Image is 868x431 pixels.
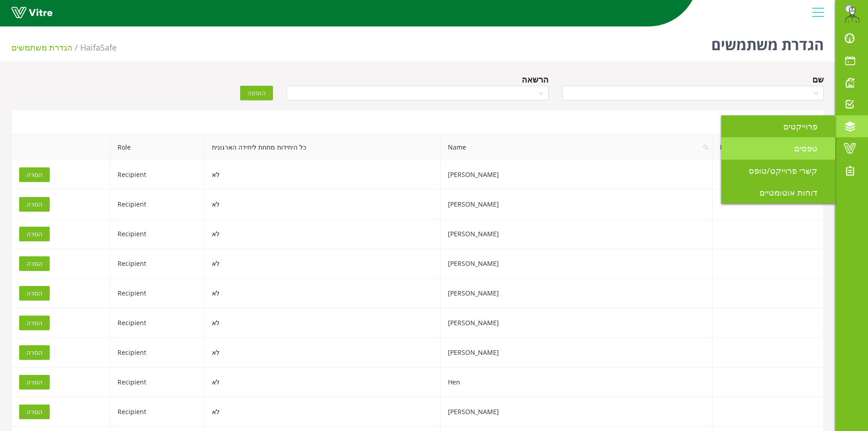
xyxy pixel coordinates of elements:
button: הסרה [19,316,50,330]
td: [PERSON_NAME] [441,249,713,279]
button: הסרה [19,256,50,271]
td: לא [205,249,441,279]
span: Recipient [118,348,146,357]
button: הסרה [19,227,50,241]
span: הסרה [26,377,42,387]
td: [PERSON_NAME] [441,219,713,249]
span: Recipient [118,378,146,386]
span: Recipient [118,229,146,238]
span: Name [441,135,713,160]
span: הסרה [26,199,42,209]
img: da32df7d-b9e3-429d-8c5c-2e32c797c474.png [843,5,861,23]
span: פרוייקטים [783,121,828,132]
th: Role [110,135,205,160]
span: Recipient [118,318,146,327]
td: [PERSON_NAME] [441,308,713,338]
td: Hen [441,368,713,397]
a: טפסים [721,137,835,159]
span: Recipient [118,289,146,297]
span: הסרה [26,407,42,417]
td: [PERSON_NAME] [441,279,713,308]
td: לא [205,219,441,249]
td: [PERSON_NAME] [441,397,713,427]
button: הוספה [240,86,273,100]
li: הגדרת משתמשים [11,41,80,54]
a: קשרי פרוייקט/טופס [721,160,835,182]
div: הרשאה [522,73,549,86]
span: Recipient [118,200,146,208]
span: הסרה [26,229,42,239]
td: לא [205,397,441,427]
span: הסרה [26,348,42,358]
button: הסרה [19,286,50,301]
a: דוחות אוטומטיים [721,182,835,203]
span: הסרה [26,288,42,298]
span: search [700,135,713,160]
td: [PERSON_NAME] [441,190,713,219]
span: דוחות אוטומטיים [760,187,828,198]
span: קשרי פרוייקט/טופס [749,165,828,176]
span: הסרה [26,259,42,269]
span: 151 [80,42,117,53]
span: טפסים [794,143,828,154]
button: הסרה [19,345,50,360]
th: כל היחידות מתחת ליחידה הארגונית [205,135,441,160]
div: שם [812,73,824,86]
th: External Id [713,135,824,160]
td: [PERSON_NAME] [441,338,713,368]
button: הסרה [19,375,50,389]
span: הסרה [26,170,42,180]
td: לא [205,279,441,308]
td: לא [205,190,441,219]
button: הסרה [19,405,50,419]
span: הסרה [26,318,42,328]
div: משתמשי טפסים [11,109,824,135]
td: [PERSON_NAME] [441,160,713,190]
td: לא [205,308,441,338]
button: הסרה [19,197,50,212]
td: לא [205,368,441,397]
span: Recipient [118,170,146,179]
span: Recipient [118,259,146,268]
h1: הגדרת משתמשים [711,23,824,62]
a: פרוייקטים [721,115,835,137]
td: לא [205,338,441,368]
td: לא [205,160,441,190]
span: search [703,145,709,150]
span: Recipient [118,407,146,416]
button: הסרה [19,167,50,182]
